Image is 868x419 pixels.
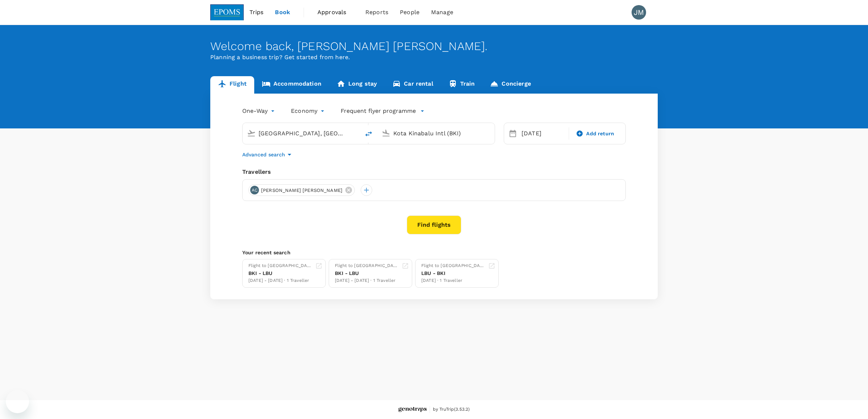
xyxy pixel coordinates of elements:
[257,187,347,194] span: [PERSON_NAME] [PERSON_NAME]
[335,270,399,277] div: BKI - LBU
[385,76,441,94] a: Car rental
[291,105,326,117] div: Economy
[407,215,461,234] button: Find flights
[433,406,470,413] span: by TruTrip ( 3.53.2 )
[398,407,427,412] img: Genotrips - EPOMS
[210,4,244,20] img: EPOMS SDN BHD
[6,390,29,413] iframe: Button to launch messaging window
[254,76,329,94] a: Accommodation
[341,107,425,115] button: Frequent flyer programme
[242,151,285,158] p: Advanced search
[250,186,259,194] div: AC
[441,76,483,94] a: Train
[586,130,614,137] span: Add return
[355,132,356,134] button: Open
[490,132,491,134] button: Open
[632,5,646,20] div: JM
[400,8,419,17] span: People
[421,262,485,270] div: Flight to [GEOGRAPHIC_DATA]
[242,150,294,159] button: Advanced search
[250,8,264,17] span: Trips
[335,262,399,270] div: Flight to [GEOGRAPHIC_DATA]
[242,249,626,256] p: Your recent search
[341,107,416,115] p: Frequent flyer programme
[275,8,290,17] span: Book
[248,262,312,270] div: Flight to [GEOGRAPHIC_DATA]
[210,76,254,94] a: Flight
[242,168,626,176] div: Travellers
[393,128,479,139] input: Going to
[317,8,354,17] span: Approvals
[329,76,385,94] a: Long stay
[248,277,312,284] div: [DATE] - [DATE] · 1 Traveller
[519,126,567,141] div: [DATE]
[365,8,388,17] span: Reports
[431,8,453,17] span: Manage
[259,128,345,139] input: Depart from
[248,270,312,277] div: BKI - LBU
[360,125,377,143] button: delete
[421,270,485,277] div: LBU - BKI
[248,184,355,196] div: AC[PERSON_NAME] [PERSON_NAME]
[421,277,485,284] div: [DATE] · 1 Traveller
[210,40,658,53] div: Welcome back , [PERSON_NAME] [PERSON_NAME] .
[210,53,658,62] p: Planning a business trip? Get started from here.
[482,76,538,94] a: Concierge
[242,105,276,117] div: One-Way
[335,277,399,284] div: [DATE] - [DATE] · 1 Traveller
